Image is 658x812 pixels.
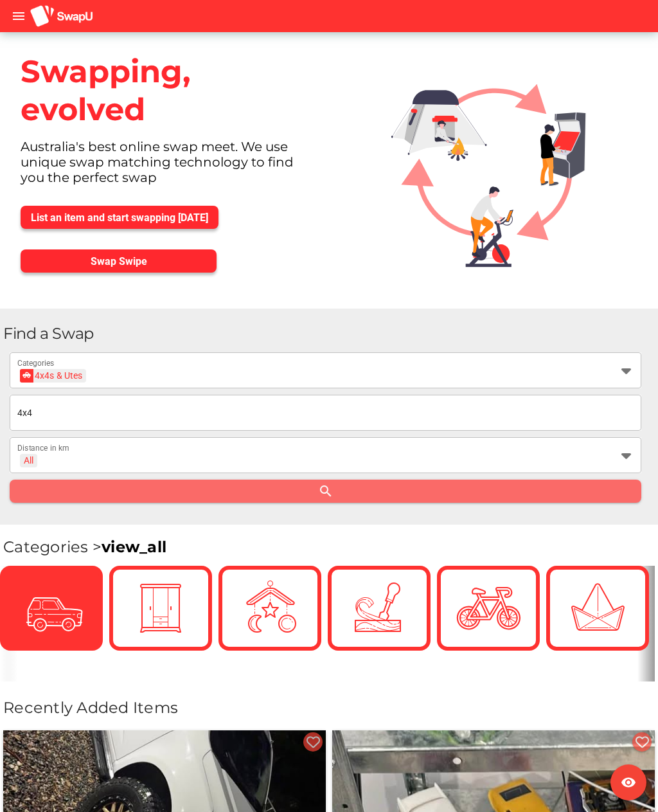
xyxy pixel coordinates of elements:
i: search [318,483,333,499]
h1: Find a Swap [3,324,648,343]
div: 4x4s & Utes [24,369,83,383]
span: List an item and start swapping [DATE] [31,212,208,224]
i: visibility [621,775,636,790]
div: Australia's best online swap meet. We use unique swap matching technology to find you the perfect... [10,139,329,195]
img: aSD8y5uGLpzPJLYTcYcjNu3laj1c05W5KWf0Ds+Za8uybjssssuu+yyyy677LKX2n+PWMSDJ9a87AAAAABJRU5ErkJggg== [30,5,94,28]
span: Swap Swipe [91,255,147,267]
input: I am looking for ... [17,395,634,431]
div: Swapping, evolved [10,42,329,139]
i: menu [11,8,26,24]
button: Swap Swipe [21,249,217,273]
img: Graphic.svg [381,43,617,282]
button: List an item and start swapping [DATE] [21,206,218,229]
div: All [24,455,33,466]
span: Categories > [3,537,166,556]
span: Recently Added Items [3,698,178,717]
a: view_all [102,537,166,556]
